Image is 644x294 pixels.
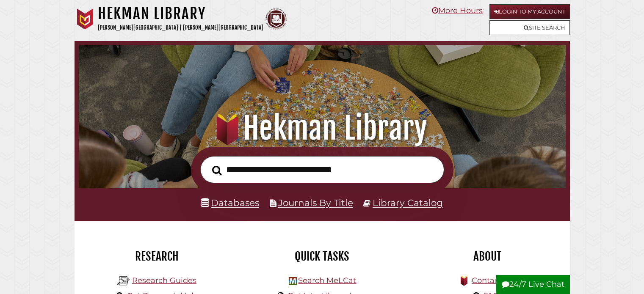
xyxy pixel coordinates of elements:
img: Hekman Library Logo [289,277,297,285]
i: Search [212,165,222,175]
a: Login to My Account [489,4,570,19]
button: Search [208,163,226,178]
a: Databases [201,197,259,208]
img: Calvin University [75,8,96,30]
a: Research Guides [132,276,196,285]
img: Hekman Library Logo [117,275,130,287]
a: Journals By Title [278,197,353,208]
a: Library Catalog [373,197,443,208]
h1: Hekman Library [88,110,556,147]
h2: About [411,249,564,264]
a: More Hours [432,6,483,15]
img: Calvin Theological Seminary [265,8,287,30]
h2: Research [81,249,233,264]
h1: Hekman Library [98,4,263,23]
h2: Quick Tasks [246,249,398,264]
a: Search MeLCat [298,276,356,285]
a: Contact Us [472,276,514,285]
p: [PERSON_NAME][GEOGRAPHIC_DATA] | [PERSON_NAME][GEOGRAPHIC_DATA] [98,23,263,33]
a: Site Search [489,20,570,35]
